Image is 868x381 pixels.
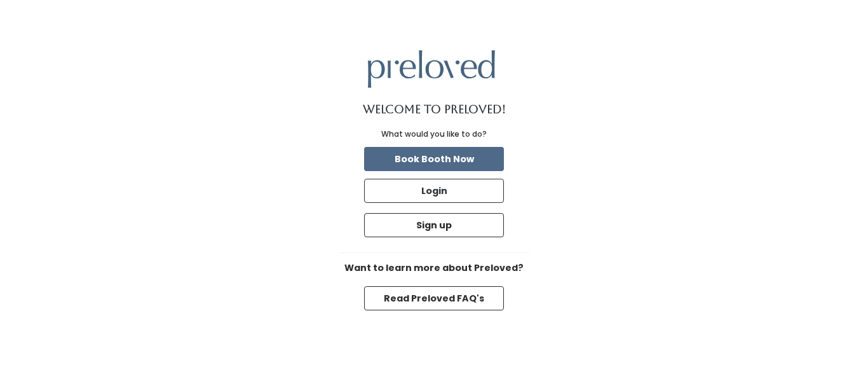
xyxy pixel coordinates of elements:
h6: Want to learn more about Preloved? [339,263,529,274]
img: preloved logo [368,50,495,88]
button: Read Preloved FAQ's [364,286,504,310]
button: Book Booth Now [364,147,504,171]
a: Sign up [362,211,506,240]
a: Login [362,176,506,205]
button: Login [364,179,504,203]
button: Sign up [364,213,504,237]
h1: Welcome to Preloved! [363,103,506,116]
div: What would you like to do? [381,128,487,140]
